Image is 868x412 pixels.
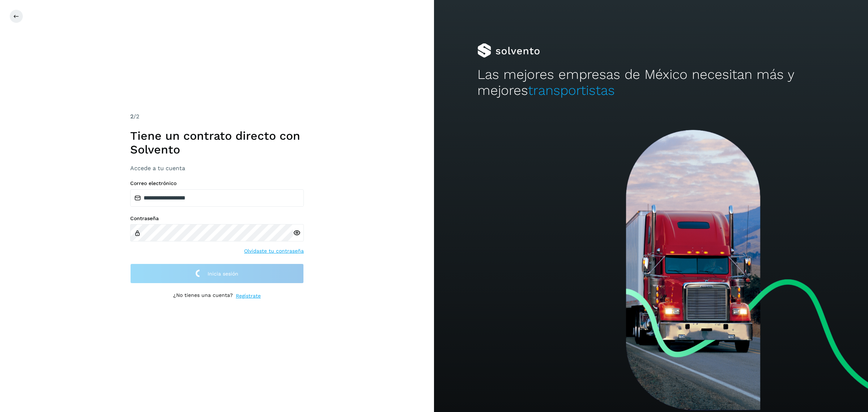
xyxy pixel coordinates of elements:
h1: Tiene un contrato directo con Solvento [130,129,304,157]
div: /2 [130,112,304,121]
p: ¿No tienes una cuenta? [173,292,233,300]
h3: Accede a tu cuenta [130,165,304,172]
label: Contraseña [130,215,304,222]
a: Olvidaste tu contraseña [244,247,304,255]
label: Correo electrónico [130,180,304,186]
span: 2 [130,113,133,120]
h2: Las mejores empresas de México necesitan más y mejores [477,67,825,99]
span: Inicia sesión [208,271,238,276]
button: Inicia sesión [130,264,304,283]
span: transportistas [528,83,615,98]
a: Regístrate [236,292,261,300]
